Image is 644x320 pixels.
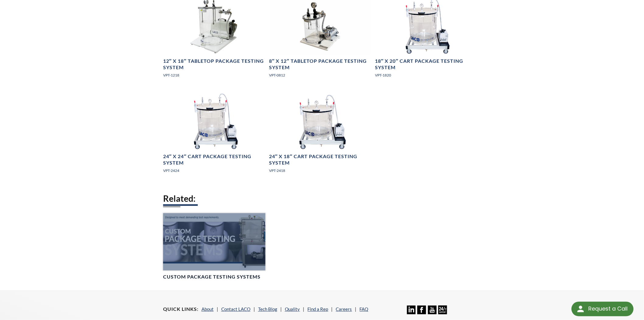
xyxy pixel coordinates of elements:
p: VPT-2418 [269,168,371,173]
h4: Quick Links [163,306,198,312]
a: Cart Package Testing System Acrylic Chamber and Vacuum Pump, front view24″ x 18″ Cart Package Tes... [269,93,371,178]
img: round button [576,304,586,314]
a: Contact LACO [221,306,250,312]
h4: Custom Package Testing Systems [163,274,261,280]
a: Careers [336,306,352,312]
h4: 24″ x 18″ Cart Package Testing System [269,153,371,166]
div: Request a Call [572,302,634,316]
h4: 12″ x 18″ Tabletop Package Testing System [163,58,265,71]
p: VPT-1218 [163,72,265,78]
p: VPT-1820 [375,72,477,78]
h4: 24″ x 24″ Cart Package Testing System [163,153,265,166]
a: Cart Package Testing System Acrylic Chamber, front view 24″ x 24″ Cart Package Testing SystemVPT-... [163,93,265,178]
img: 24/7 Support Icon [438,305,447,314]
div: Request a Call [588,302,628,316]
a: Tech Blog [258,306,277,312]
a: About [201,306,214,312]
a: Quality [285,306,300,312]
p: VPT-2424 [163,168,265,173]
h4: 18″ x 20″ Cart Package Testing System [375,58,477,71]
p: VPT-0812 [269,72,371,78]
a: FAQ [360,306,369,312]
h2: Related: [163,193,481,204]
a: Header showing package testing systemCustom Package Testing Systems [163,213,265,280]
a: 24/7 Support [438,310,447,315]
a: Find a Rep [308,306,328,312]
h4: 8″ x 12″ Tabletop Package Testing System [269,58,371,71]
